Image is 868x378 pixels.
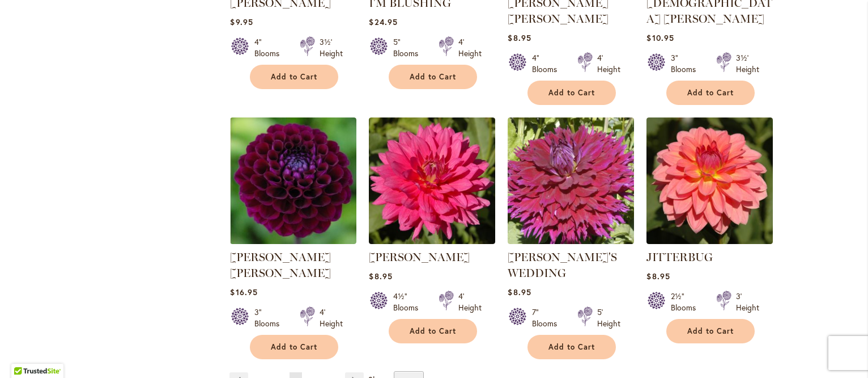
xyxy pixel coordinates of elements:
[250,335,338,359] button: Add to Cart
[508,250,617,280] a: [PERSON_NAME]'S WEDDING
[230,236,356,246] a: JASON MATTHEW
[369,236,495,246] a: JENNA
[458,36,482,59] div: 4' Height
[410,326,456,336] span: Add to Cart
[597,306,620,329] div: 5' Height
[532,52,564,75] div: 4" Blooms
[646,32,674,43] span: $10.95
[271,72,317,82] span: Add to Cart
[736,291,759,313] div: 3' Height
[597,52,620,75] div: 4' Height
[320,306,343,329] div: 4' Height
[254,306,286,329] div: 3" Blooms
[320,36,343,59] div: 3½' Height
[646,271,670,282] span: $8.95
[646,250,713,264] a: JITTERBUG
[369,250,470,264] a: [PERSON_NAME]
[389,65,477,89] button: Add to Cart
[736,52,759,75] div: 3½' Height
[389,319,477,343] button: Add to Cart
[646,236,773,246] a: JITTERBUG
[230,250,331,280] a: [PERSON_NAME] [PERSON_NAME]
[369,117,495,244] img: JENNA
[548,88,595,98] span: Add to Cart
[254,36,286,59] div: 4" Blooms
[671,52,703,75] div: 3" Blooms
[410,72,456,82] span: Add to Cart
[369,271,392,282] span: $8.95
[508,32,531,43] span: $8.95
[458,291,482,313] div: 4' Height
[230,16,253,27] span: $9.95
[671,291,703,313] div: 2½" Blooms
[393,291,425,313] div: 4½" Blooms
[527,335,616,359] button: Add to Cart
[508,117,634,244] img: Jennifer's Wedding
[271,342,317,352] span: Add to Cart
[527,81,616,105] button: Add to Cart
[687,88,734,98] span: Add to Cart
[666,319,755,343] button: Add to Cart
[508,287,531,297] span: $8.95
[532,306,564,329] div: 7" Blooms
[230,287,257,297] span: $16.95
[687,326,734,336] span: Add to Cart
[666,81,755,105] button: Add to Cart
[646,117,773,244] img: JITTERBUG
[230,117,356,244] img: JASON MATTHEW
[8,338,40,369] iframe: Launch Accessibility Center
[250,65,338,89] button: Add to Cart
[508,236,634,246] a: Jennifer's Wedding
[393,36,425,59] div: 5" Blooms
[548,342,595,352] span: Add to Cart
[369,16,397,27] span: $24.95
